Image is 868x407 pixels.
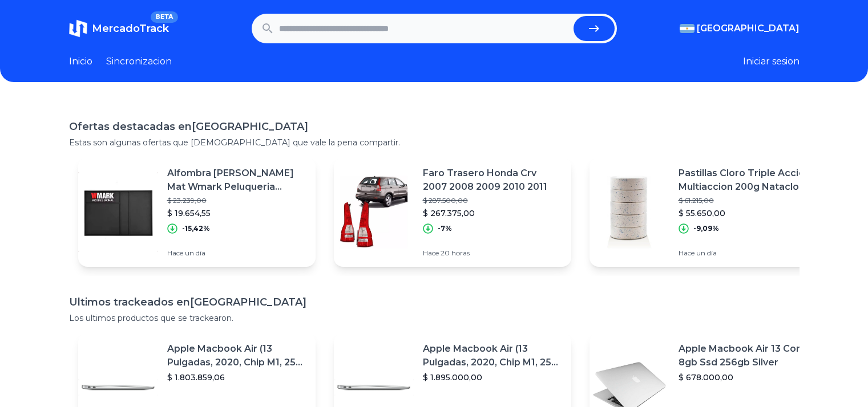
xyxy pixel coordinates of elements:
[167,342,306,369] p: Apple Macbook Air (13 Pulgadas, 2020, Chip M1, 256 Gb De Ssd, 8 Gb De Ram) - Plata
[743,55,800,68] button: Iniciar sesion
[69,19,169,38] a: MercadoTrackBETA
[334,172,414,252] img: Featured image
[167,372,306,383] p: $ 1.803.859,06
[78,157,316,267] a: Featured imageAlfombra [PERSON_NAME] Mat Wmark Peluqueria Barberia$ 23.239,00$ 19.654,55-15,42%Ha...
[438,224,452,233] p: -7%
[693,224,719,233] p: -9,09%
[423,207,562,219] p: $ 267.375,00
[69,19,87,38] img: MercadoTrack
[69,55,92,68] a: Inicio
[78,172,158,252] img: Featured image
[423,249,562,258] p: Hace 20 horas
[679,342,818,369] p: Apple Macbook Air 13 Core I5 8gb Ssd 256gb Silver
[69,312,800,324] p: Los ultimos productos que se trackearon.
[69,119,800,135] h1: Ofertas destacadas en [GEOGRAPHIC_DATA]
[69,137,800,148] p: Estas son algunas ofertas que [DEMOGRAPHIC_DATA] que vale la pena compartir.
[106,55,172,68] a: Sincronizacion
[334,157,571,267] a: Featured imageFaro Trasero Honda Crv 2007 2008 2009 2010 2011$ 287.500,00$ 267.375,00-7%Hace 20 h...
[679,249,818,258] p: Hace un día
[679,372,818,383] p: $ 678.000,00
[680,22,800,35] button: [GEOGRAPHIC_DATA]
[590,157,827,267] a: Featured imagePastillas Cloro Triple Accion Multiaccion 200g Nataclor 5kg$ 61.215,00$ 55.650,00-9...
[679,207,818,219] p: $ 55.650,00
[590,172,669,252] img: Featured image
[679,166,818,194] p: Pastillas Cloro Triple Accion Multiaccion 200g Nataclor 5kg
[167,196,306,205] p: $ 23.239,00
[182,224,210,233] p: -15,42%
[69,294,800,310] h1: Ultimos trackeados en [GEOGRAPHIC_DATA]
[423,342,562,369] p: Apple Macbook Air (13 Pulgadas, 2020, Chip M1, 256 Gb De Ssd, 8 Gb De Ram) - Plata
[697,22,800,35] span: [GEOGRAPHIC_DATA]
[423,166,562,194] p: Faro Trasero Honda Crv 2007 2008 2009 2010 2011
[680,24,695,33] img: Argentina
[167,166,306,194] p: Alfombra [PERSON_NAME] Mat Wmark Peluqueria Barberia
[167,207,306,219] p: $ 19.654,55
[92,22,169,35] span: MercadoTrack
[423,372,562,383] p: $ 1.895.000,00
[423,196,562,205] p: $ 287.500,00
[167,249,306,258] p: Hace un día
[151,11,177,23] span: BETA
[679,196,818,205] p: $ 61.215,00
